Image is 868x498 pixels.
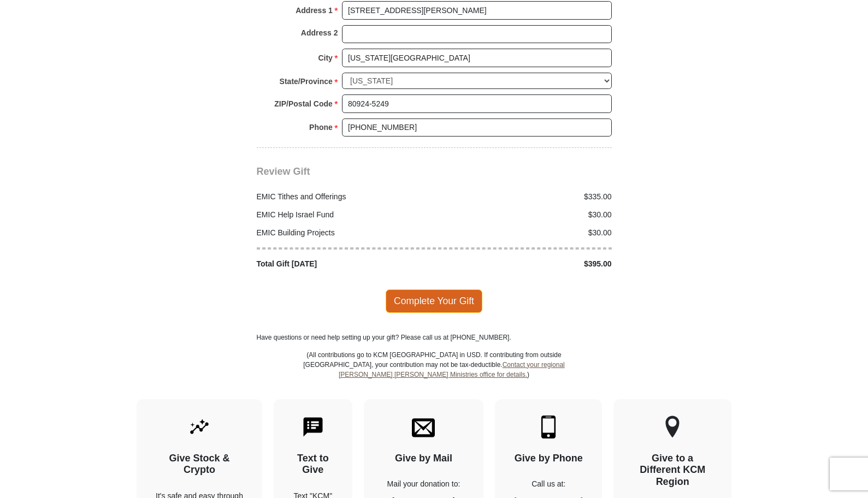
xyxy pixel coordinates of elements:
div: EMIC Tithes and Offerings [251,191,434,203]
h4: Give by Mail [383,453,465,465]
div: $335.00 [434,191,618,203]
p: Call us at: [514,478,583,490]
img: envelope.svg [412,416,435,438]
strong: City [318,50,332,66]
h4: Give to a Different KCM Region [633,453,712,488]
strong: State/Province [280,74,333,89]
span: Review Gift [257,166,310,177]
div: $30.00 [434,209,618,221]
img: text-to-give.svg [302,416,324,438]
div: EMIC Building Projects [251,227,434,239]
h4: Text to Give [293,453,333,476]
h4: Give by Phone [514,453,583,465]
div: $395.00 [434,258,618,270]
img: mobile.svg [537,416,560,438]
p: (All contributions go to KCM [GEOGRAPHIC_DATA] in USD. If contributing from outside [GEOGRAPHIC_D... [303,350,565,399]
strong: ZIP/Postal Code [274,96,333,111]
p: Mail your donation to: [383,478,465,490]
strong: Address 1 [296,3,333,18]
div: EMIC Help Israel Fund [251,209,434,221]
div: Total Gift [DATE] [251,258,434,270]
div: $30.00 [434,227,618,239]
img: give-by-stock.svg [188,416,211,438]
strong: Phone [309,120,333,135]
strong: Address 2 [301,25,338,40]
span: Complete Your Gift [386,289,482,312]
a: Contact your regional [PERSON_NAME] [PERSON_NAME] Ministries office for details. [339,361,565,378]
p: Have questions or need help setting up your gift? Please call us at [PHONE_NUMBER]. [257,333,612,342]
h4: Give Stock & Crypto [156,453,243,476]
img: other-region [665,416,680,438]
